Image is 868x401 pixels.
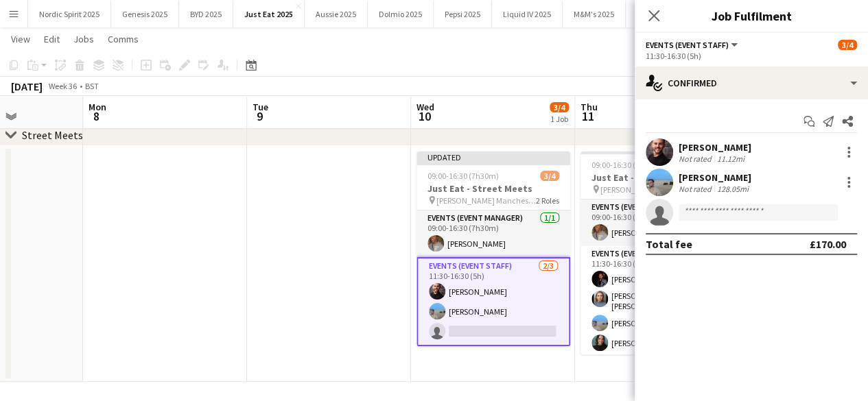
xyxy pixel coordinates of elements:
span: Tue [253,101,268,113]
button: Aussie 2025 [305,1,368,27]
span: [PERSON_NAME] Manchester [436,195,536,206]
a: View [5,30,36,48]
span: Comms [108,33,139,45]
div: £170.00 [810,237,846,251]
span: 2 Roles [536,195,559,206]
div: 128.05mi [714,184,751,194]
button: Dolmio 2025 [368,1,434,27]
span: Jobs [73,33,94,45]
button: Just Eat 2025 [233,1,305,27]
app-card-role: Events (Event Manager)1/109:00-16:30 (7h30m)[PERSON_NAME] [580,199,734,246]
span: Edit [44,33,60,45]
button: M&M's 2025 [563,1,626,27]
button: Events (Event Staff) [646,40,740,50]
button: BYD 2025 [179,1,233,27]
button: Nordic Spirit 2025 [28,1,111,27]
button: Liquid IV 2025 [492,1,563,27]
span: View [11,33,30,45]
span: 10 [414,108,434,124]
span: [PERSON_NAME] Liverpool [600,184,692,195]
span: 09:00-16:30 (7h30m) [591,160,663,170]
button: Genesis 2025 [111,1,179,27]
app-card-role: Events (Event Manager)1/109:00-16:30 (7h30m)[PERSON_NAME] [417,210,570,257]
span: Events (Event Staff) [646,40,729,50]
a: Comms [102,30,144,48]
button: Old Spice 2025 [626,1,699,27]
app-card-role: Events (Event Staff)5/511:30-16:30 (5h)[PERSON_NAME][PERSON_NAME] Cerys- [PERSON_NAME][PERSON_NAM... [580,246,734,376]
div: Not rated [679,154,714,164]
div: 11.12mi [714,154,747,164]
div: Confirmed [635,66,868,99]
div: [PERSON_NAME] [679,171,751,184]
button: Pepsi 2025 [434,1,492,27]
div: Total fee [646,237,692,251]
div: Street Meets [22,128,83,142]
h3: Job Fulfilment [635,7,868,25]
h3: Just Eat - Street Meets [580,171,734,184]
span: 8 [86,108,106,124]
a: Edit [38,30,65,48]
a: Jobs [68,30,99,48]
div: [PERSON_NAME] [679,141,751,154]
div: [DATE] [11,80,43,93]
app-job-card: 09:00-16:30 (7h30m)6/6Just Eat - Street Meets [PERSON_NAME] Liverpool2 RolesEvents (Event Manager... [580,151,734,354]
span: 3/4 [540,171,559,181]
span: Wed [417,101,434,113]
app-job-card: Updated09:00-16:30 (7h30m)3/4Just Eat - Street Meets [PERSON_NAME] Manchester2 RolesEvents (Event... [417,151,570,346]
span: Mon [89,101,106,113]
app-card-role: Events (Event Staff)2/311:30-16:30 (5h)[PERSON_NAME][PERSON_NAME] [417,257,570,346]
span: 3/4 [838,40,857,50]
div: Not rated [679,184,714,194]
div: Updated [417,151,570,162]
span: 3/4 [550,102,569,112]
span: 09:00-16:30 (7h30m) [427,171,499,181]
div: BST [85,81,99,91]
span: 11 [578,108,598,124]
span: Week 36 [45,81,80,91]
div: 1 Job [550,114,568,124]
span: 9 [250,108,268,124]
span: Thu [580,101,598,113]
h3: Just Eat - Street Meets [417,182,570,195]
div: 11:30-16:30 (5h) [646,51,857,61]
